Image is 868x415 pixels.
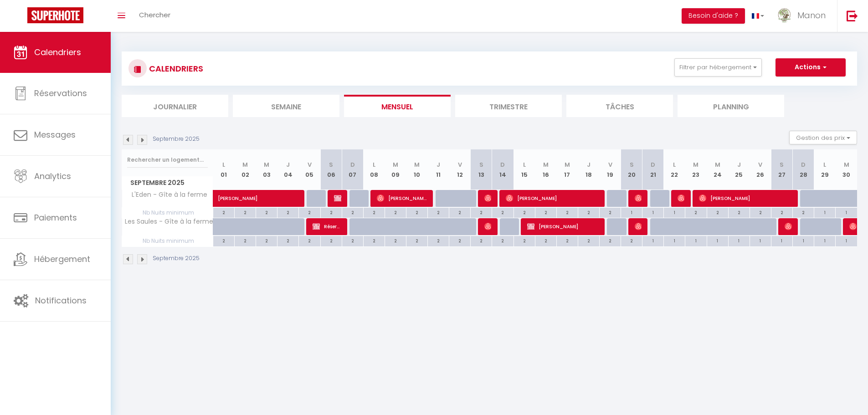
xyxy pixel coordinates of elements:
[847,10,858,21] img: logout
[771,236,792,245] div: 1
[385,149,406,190] th: 09
[492,236,513,245] div: 2
[153,135,200,143] p: Septembre 2025
[621,236,642,245] div: 2
[321,236,342,245] div: 2
[621,149,642,190] th: 20
[484,218,492,235] span: [PERSON_NAME]
[122,208,213,218] span: Nb Nuits minimum
[685,149,707,190] th: 23
[313,218,341,235] span: Réservée [PERSON_NAME]
[776,58,846,77] button: Actions
[500,160,505,169] abbr: D
[377,190,427,207] span: [PERSON_NAME] Ferlu
[277,149,299,190] th: 04
[385,236,406,245] div: 2
[801,160,806,169] abbr: D
[364,236,385,245] div: 2
[299,149,320,190] th: 05
[277,208,298,216] div: 2
[685,236,706,245] div: 1
[600,208,621,216] div: 2
[34,46,81,58] span: Calendriers
[213,190,235,207] a: [PERSON_NAME]
[123,190,210,200] span: L'Eden - Gîte à la ferme
[471,208,492,216] div: 2
[789,131,857,144] button: Gestion des prix
[750,236,771,245] div: 1
[693,160,699,169] abbr: M
[630,160,634,169] abbr: S
[34,129,76,140] span: Messages
[139,10,170,20] span: Chercher
[479,160,483,169] abbr: S
[836,149,857,190] th: 30
[737,160,741,169] abbr: J
[414,160,420,169] abbr: M
[484,190,492,207] span: [PERSON_NAME]
[218,185,302,202] span: [PERSON_NAME]
[792,149,814,190] th: 28
[729,236,750,245] div: 1
[635,190,642,207] span: [PERSON_NAME]
[342,236,363,245] div: 2
[449,149,471,190] th: 12
[707,236,728,245] div: 1
[557,208,578,216] div: 2
[780,160,784,169] abbr: S
[758,160,762,169] abbr: V
[342,149,363,190] th: 07
[213,208,234,216] div: 2
[264,160,269,169] abbr: M
[455,95,562,117] li: Trimestre
[514,236,535,245] div: 2
[122,95,228,117] li: Journalier
[785,218,792,235] span: [PERSON_NAME]
[256,208,277,216] div: 2
[34,170,71,182] span: Analytics
[797,10,826,21] span: Manon
[385,208,406,216] div: 2
[527,218,599,235] span: [PERSON_NAME]
[578,208,599,216] div: 2
[664,149,685,190] th: 22
[364,208,385,216] div: 2
[393,160,398,169] abbr: M
[599,149,621,190] th: 19
[514,208,535,216] div: 2
[506,190,599,207] span: [PERSON_NAME]
[406,236,427,245] div: 2
[320,149,342,190] th: 06
[344,95,451,117] li: Mensuel
[715,160,720,169] abbr: M
[556,149,578,190] th: 17
[543,160,549,169] abbr: M
[664,208,685,216] div: 1
[308,160,312,169] abbr: V
[449,236,470,245] div: 2
[286,160,290,169] abbr: J
[406,208,427,216] div: 2
[814,149,836,190] th: 29
[342,208,363,216] div: 2
[642,236,663,245] div: 1
[123,218,213,225] span: Les Saules - Gîte à la ferme
[334,190,341,207] span: [PERSON_NAME]
[449,208,470,216] div: 2
[771,149,792,190] th: 27
[535,149,556,190] th: 16
[836,236,857,245] div: 1
[674,58,762,77] button: Filtrer par hébergement
[565,160,570,169] abbr: M
[535,236,556,245] div: 2
[35,295,87,306] span: Notifications
[256,149,277,190] th: 03
[514,149,535,190] th: 15
[373,160,375,169] abbr: L
[771,208,792,216] div: 2
[34,212,77,223] span: Paiements
[492,149,514,190] th: 14
[678,95,784,117] li: Planning
[147,58,203,79] h3: CALENDRIERS
[836,208,857,216] div: 1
